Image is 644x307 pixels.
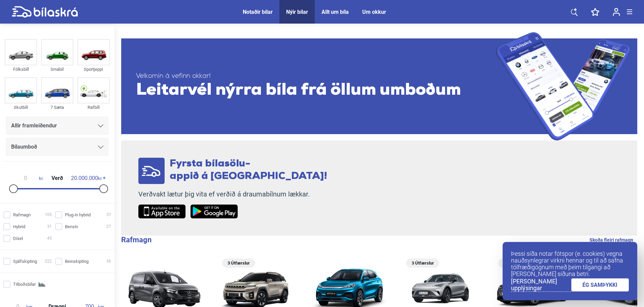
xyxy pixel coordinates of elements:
span: 37 [106,211,111,218]
div: Rafbíll [77,103,110,111]
a: Skoða fleiri rafmagn [589,236,633,244]
span: Allir framleiðendur [11,121,57,130]
span: Sjálfskipting [13,258,37,265]
span: Bílaumboð [11,142,37,152]
b: Rafmagn [121,236,151,244]
span: Plug-in hybrid [65,211,91,218]
span: 3 Útfærslur [226,258,252,268]
span: 31 [47,223,52,230]
span: kr. [12,175,43,181]
span: 36 [106,258,111,265]
a: Velkomin á vefinn okkar!Leitarvél nýrra bíla frá öllum umboðum [121,32,637,141]
div: Skutbíll [5,103,37,111]
span: 105 [45,211,52,218]
div: Smábíl [41,65,73,73]
span: Leitarvél nýrra bíla frá öllum umboðum [136,81,496,101]
span: Tilboðsbílar [13,281,36,288]
span: Verð [50,176,65,181]
span: Dísel [13,235,23,242]
span: 45 [47,235,52,242]
span: kr. [71,175,102,181]
a: [PERSON_NAME] upplýsingar [511,278,571,292]
a: Allt um bíla [321,9,349,15]
div: 7 Sæta [41,103,73,111]
span: 3 Útfærslur [410,258,436,268]
span: 4 Útfærslur [502,258,528,268]
span: 222 [45,258,52,265]
a: Um okkur [362,9,386,15]
p: Verðvakt lætur þig vita ef verðið á draumabílnum lækkar. [138,190,327,198]
img: user-login.svg [613,8,620,16]
span: Hybrid [13,223,25,230]
span: Bensín [65,223,78,230]
a: Nýir bílar [286,9,308,15]
span: Fyrsta bílasölu- appið á [GEOGRAPHIC_DATA]! [170,159,327,182]
span: Beinskipting [65,258,89,265]
div: Fólksbíll [5,65,37,73]
span: Rafmagn [13,211,31,218]
a: ÉG SAMÞYKKI [571,278,629,291]
span: 27 [106,223,111,230]
p: Þessi síða notar fótspor (e. cookies) vegna nauðsynlegrar virkni hennar og til að safna tölfræðig... [511,250,629,277]
span: Velkomin á vefinn okkar! [136,72,496,81]
div: Sportjeppi [77,65,110,73]
a: Notaðir bílar [243,9,273,15]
